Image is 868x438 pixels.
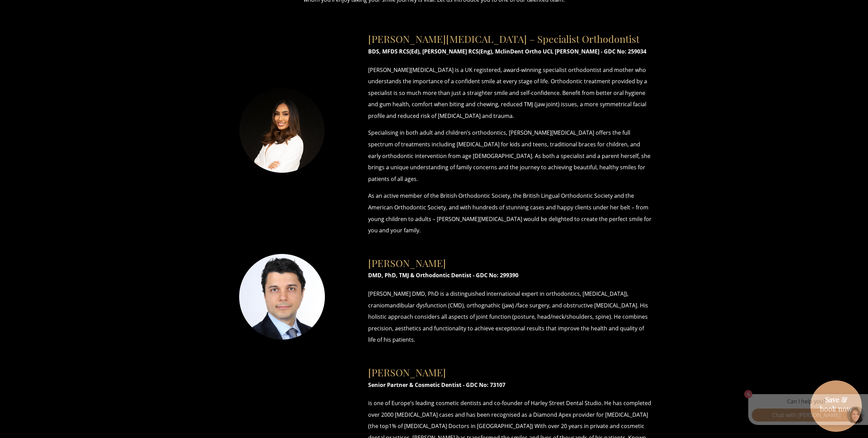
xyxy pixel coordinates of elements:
[368,64,652,122] p: [PERSON_NAME][MEDICAL_DATA] is a UK registered, award-winning specialist orthodontist and mother ...
[368,379,652,391] p: Senior Partner & Cosmetic Dentist - GDC No: 73107
[368,46,652,58] p: BDS, MFDS RCS(Ed), [PERSON_NAME] RCS(Eng), MclinDent Ortho UCL [PERSON_NAME] - GDC No: 259034
[368,127,652,185] p: Specialising in both adult and children’s orthodontics, [PERSON_NAME][MEDICAL_DATA] offers the fu...
[814,395,858,425] a: Save & book now
[368,360,652,378] h3: [PERSON_NAME]
[368,26,652,45] h3: [PERSON_NAME][MEDICAL_DATA] – Specialist Orthodontist
[368,250,652,269] h3: [PERSON_NAME]
[368,270,652,281] p: DMD, PhD, TMJ & Orthodontic Dentist - GDC No: 299390
[368,288,652,346] p: [PERSON_NAME] DMD, PhD is a distinguished international expert in orthodontics, [MEDICAL_DATA]), ...
[368,190,652,236] p: As an active member of the British Orthodontic Society, the British Lingual Orthodontic Society a...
